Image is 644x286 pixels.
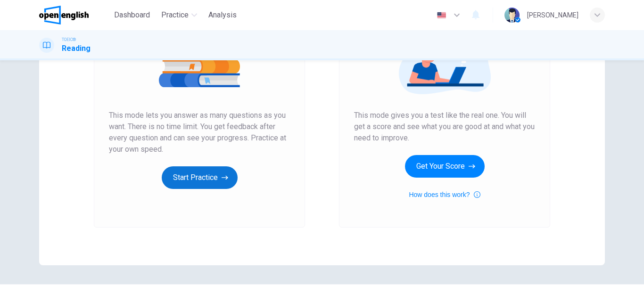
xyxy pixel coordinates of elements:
span: Practice [161,9,189,21]
button: Get Your Score [405,155,485,178]
button: Practice [157,7,201,24]
button: Dashboard [110,7,154,24]
img: Profile picture [504,8,520,23]
span: Analysis [208,9,237,21]
span: TOEIC® [62,36,76,43]
button: Analysis [205,7,240,24]
button: Start Practice [162,166,238,189]
span: Dashboard [114,9,150,21]
h1: Reading [62,43,91,54]
a: OpenEnglish logo [39,6,110,25]
img: OpenEnglish logo [39,6,89,25]
button: How does this work? [409,189,480,200]
div: [PERSON_NAME] [527,9,578,21]
span: This mode gives you a test like the real one. You will get a score and see what you are good at a... [354,110,535,144]
span: This mode lets you answer as many questions as you want. There is no time limit. You get feedback... [109,110,290,155]
img: en [436,12,447,19]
